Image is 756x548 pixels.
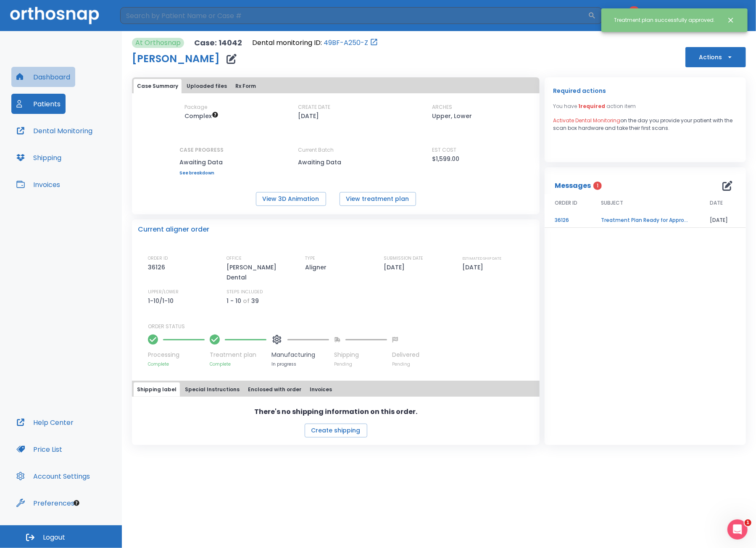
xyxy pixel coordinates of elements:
[553,117,620,124] span: Activate Dental Monitoring
[298,111,319,121] p: [DATE]
[11,174,65,195] button: Invoices
[593,182,602,190] span: 1
[251,296,259,306] p: 39
[334,350,387,359] p: Shipping
[11,148,66,168] button: Shipping
[685,47,746,67] button: Actions
[138,224,209,234] p: Current aligner order
[555,181,591,191] p: Messages
[10,7,99,24] img: Orthosnap
[298,146,374,154] p: Current Batch
[134,382,538,397] div: tabs
[184,112,219,120] span: Up to 50 Steps (100 aligners)
[194,38,242,48] p: Case: 14042
[432,103,453,111] p: ARCHES
[745,519,751,526] span: 1
[324,38,368,48] a: 49BF-A250-Z
[232,79,259,93] button: Rx Form
[11,412,79,432] button: Help Center
[11,94,66,114] button: Patients
[11,121,97,141] button: Dental Monitoring
[305,262,329,272] p: Aligner
[462,255,501,262] p: ESTIMATED SHIP DATE
[614,13,715,27] div: Treatment plan successfully approved.
[227,288,263,296] p: STEPS INCLUDED
[148,288,179,296] p: UPPER/LOWER
[179,171,224,176] a: See breakdown
[73,499,80,507] div: Tooltip anchor
[340,192,416,206] button: View treatment plan
[553,117,738,132] p: on the day you provide your patient with the scan box hardware and take their first scans.
[148,323,534,330] p: ORDER STATUS
[252,38,378,48] div: Open patient in dental monitoring portal
[271,361,329,367] p: In progress
[723,13,738,28] button: Close notification
[184,103,207,111] p: Package
[254,407,417,417] p: There's no shipping information on this order.
[134,382,180,397] button: Shipping label
[432,154,460,164] p: $1,599.00
[305,424,367,437] button: Create shipping
[135,38,181,48] p: At Orthosnap
[134,79,182,93] button: Case Summary
[727,519,748,540] iframe: Intercom live chat
[432,111,472,121] p: Upper, Lower
[710,199,723,207] span: DATE
[148,255,168,262] p: ORDER ID
[298,103,330,111] p: CREATE DATE
[179,146,224,154] p: CASE PROGRESS
[432,146,457,154] p: EST COST
[392,361,419,367] p: Pending
[11,493,79,513] button: Preferences
[11,439,67,459] button: Price List
[148,361,205,367] p: Complete
[210,361,266,367] p: Complete
[384,255,423,262] p: SUBMISSION DATE
[227,262,298,282] p: [PERSON_NAME] Dental
[306,382,335,397] button: Invoices
[245,382,305,397] button: Enclosed with order
[578,103,605,110] span: 1 required
[148,350,205,359] p: Processing
[384,262,408,272] p: [DATE]
[227,255,242,262] p: OFFICE
[11,67,75,87] button: Dashboard
[183,79,230,93] button: Uploaded files
[392,350,419,359] p: Delivered
[210,350,266,359] p: Treatment plan
[555,199,577,207] span: ORDER ID
[11,466,95,486] button: Account Settings
[601,199,623,207] span: SUBJECT
[179,157,224,167] p: Awaiting Data
[553,86,606,96] p: Required actions
[334,361,387,367] p: Pending
[298,157,374,167] p: Awaiting Data
[591,213,700,228] td: Treatment Plan Ready for Approval!
[700,213,746,228] td: [DATE]
[271,350,329,359] p: Manufacturing
[256,192,326,206] button: View 3D Animation
[182,382,243,397] button: Special Instructions
[243,296,250,306] p: of
[305,255,315,262] p: TYPE
[43,533,65,542] span: Logout
[545,213,591,228] td: 36126
[148,296,176,306] p: 1-10/1-10
[134,79,538,93] div: tabs
[462,262,486,272] p: [DATE]
[252,38,322,48] p: Dental monitoring ID:
[148,262,168,272] p: 36126
[553,103,636,110] p: You have action item
[120,7,588,24] input: Search by Patient Name or Case #
[227,296,241,306] p: 1 - 10
[132,54,220,64] h1: [PERSON_NAME]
